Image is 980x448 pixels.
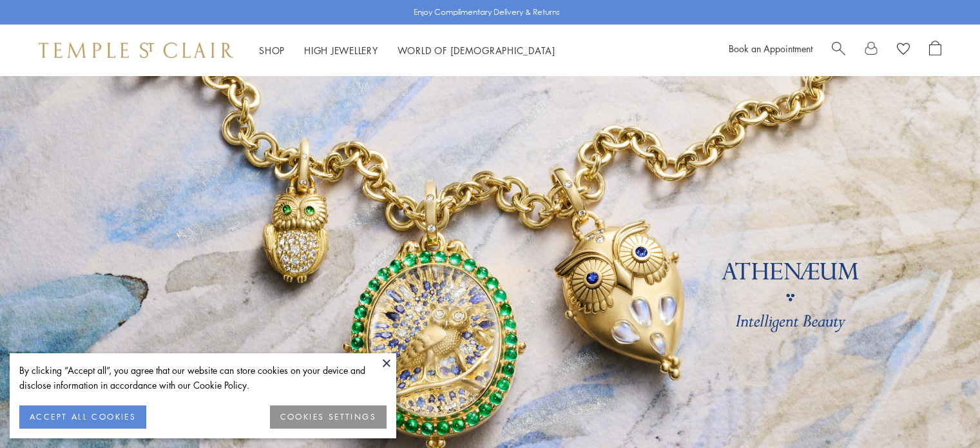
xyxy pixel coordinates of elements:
[897,41,910,60] a: View Wishlist
[398,44,555,57] a: World of [DEMOGRAPHIC_DATA]World of [DEMOGRAPHIC_DATA]
[39,43,233,58] img: Temple St. Clair
[259,43,555,59] nav: Main navigation
[832,41,845,60] a: Search
[19,405,146,429] button: ACCEPT ALL COOKIES
[929,41,941,60] a: Open Shopping Bag
[729,42,812,55] a: Book an Appointment
[270,405,387,429] button: COOKIES SETTINGS
[259,44,285,57] a: ShopShop
[414,6,560,19] p: Enjoy Complimentary Delivery & Returns
[304,44,378,57] a: High JewelleryHigh Jewellery
[19,363,387,393] div: By clicking “Accept all”, you agree that our website can store cookies on your device and disclos...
